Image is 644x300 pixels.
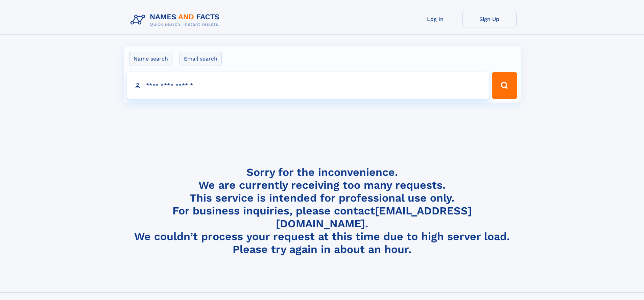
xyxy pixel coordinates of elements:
[128,166,517,256] h4: Sorry for the inconvenience. We are currently receiving too many requests. This service is intend...
[408,11,462,27] a: Log In
[276,204,472,230] a: [EMAIL_ADDRESS][DOMAIN_NAME]
[129,52,172,66] label: Name search
[492,72,517,99] button: Search Button
[128,11,225,29] img: Logo Names and Facts
[180,52,222,66] label: Email search
[127,72,489,99] input: search input
[462,11,517,27] a: Sign Up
